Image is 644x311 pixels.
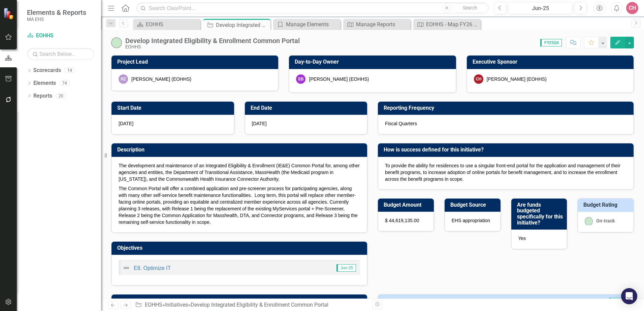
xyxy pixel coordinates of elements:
[191,302,328,308] div: Develop Integrated Eligibility & Enrollment Common Portal
[473,59,630,65] h3: Executive Sponsor
[64,68,75,73] div: 14
[295,59,452,65] h3: Day-to-Day Owner
[131,76,191,82] div: [PERSON_NAME] (EOHHS)
[216,21,269,29] div: Develop Integrated Eligibility & Enrollment Common Portal
[508,2,573,14] button: Jun-25
[125,44,300,49] div: EOHHS
[487,76,547,82] div: [PERSON_NAME] (EOHHS)
[384,298,574,304] h3: Quarterly Progress Summary
[145,302,162,308] a: EOHHS
[385,218,419,223] span: $ 44,619,135.00
[27,8,86,16] span: Elements & Reports
[146,20,199,29] div: EOHHS
[119,121,133,126] span: [DATE]
[583,202,630,208] h3: Budget Rating
[27,32,94,40] a: EOHHS
[517,202,564,226] h3: Are funds budgeted specifically for this initiative?
[117,147,364,153] h3: Description
[117,245,364,251] h3: Objectives
[474,74,483,84] div: CH
[452,218,490,223] span: EHS appropriation
[385,163,620,182] span: To provide the ability for residences to use a singular front-end portal for the application and ...
[518,236,526,241] span: Yes
[33,79,56,87] a: Elements
[135,301,367,309] div: » »
[585,217,593,225] img: On-track
[56,93,66,99] div: 20
[384,202,430,208] h3: Budget Amount
[125,37,300,44] div: Develop Integrated Eligibility & Enrollment Common Portal
[286,20,339,29] div: Manage Elements
[309,76,369,82] div: [PERSON_NAME] (EOHHS)
[296,74,305,84] div: EB
[119,74,128,84] div: RZ
[252,121,267,126] span: [DATE]
[134,265,171,271] a: E8. Optimize IT
[136,2,489,14] input: Search ClearPoint...
[336,264,356,272] span: Jun-25
[626,2,638,14] button: CH
[111,37,122,48] img: On-track
[463,5,477,10] span: Search
[621,288,637,304] div: Open Intercom Messenger
[609,298,630,305] span: Jun-25
[165,302,188,308] a: Initiatives
[27,48,94,60] input: Search Below...
[119,163,360,182] span: The development and maintenance of an Integrated Eligibility & Enrollment (IE&E) Common Portal fo...
[540,39,562,46] span: FY25Q4
[345,20,409,29] a: Manage Reports
[3,8,15,20] img: ClearPoint Strategy
[117,59,275,65] h3: Project Lead
[122,264,130,272] img: Not Defined
[275,20,339,29] a: Manage Elements
[596,218,615,223] span: On-track
[384,147,630,153] h3: How is success defined for this initiative?
[117,105,231,111] h3: Start Date
[356,20,409,29] div: Manage Reports
[511,4,570,12] div: Jun-25
[135,20,199,29] a: EOHHS
[117,298,364,304] h3: KPIs
[59,80,70,86] div: 74
[119,186,357,225] span: The Common Portal will offer a combined application and pre-screener process for participating ag...
[426,20,479,29] div: EOHHS - Map FY26 v1.0
[251,105,364,111] h3: End Date
[453,3,487,13] button: Search
[33,92,52,100] a: Reports
[27,16,86,22] small: MA EHS
[378,115,634,134] div: Fiscal Quarters
[33,67,61,74] a: Scorecards
[384,105,630,111] h3: Reporting Frequency
[450,202,497,208] h3: Budget Source
[415,20,479,29] a: EOHHS - Map FY26 v1.0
